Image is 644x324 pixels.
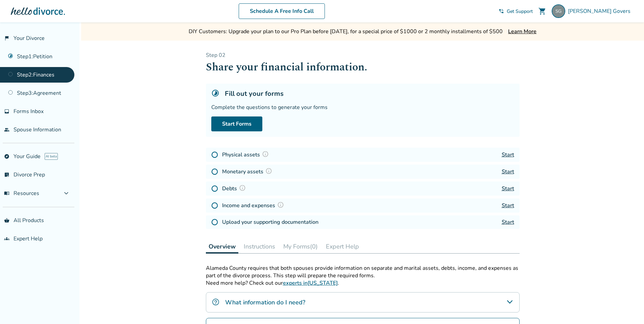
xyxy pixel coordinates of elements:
[508,28,536,35] a: Learn More
[222,201,286,210] h4: Income and expenses
[45,153,58,160] span: AI beta
[610,291,644,324] iframe: Chat Widget
[4,109,9,114] span: inbox
[4,218,9,223] span: shopping_basket
[323,240,362,253] button: Expert Help
[211,116,262,131] a: Start Forms
[211,151,218,158] img: Not Started
[502,218,514,226] a: Start
[206,240,238,254] button: Overview
[4,127,9,132] span: people
[4,190,39,197] span: Resources
[206,264,520,279] p: Alameda County requires that both spouses provide information on separate and marital assets, deb...
[211,104,514,111] div: Complete the questions to generate your forms
[222,150,271,159] h4: Physical assets
[206,59,520,75] h1: Share your financial information.
[4,236,9,241] span: groups
[4,191,9,196] span: menu_book
[502,168,514,175] a: Start
[4,36,9,41] span: flag_2
[239,3,325,19] a: Schedule A Free Info Call
[4,154,9,159] span: explore
[265,168,272,174] img: Question Mark
[499,8,533,15] a: phone_in_talkGet Support
[507,8,533,15] span: Get Support
[502,202,514,209] a: Start
[502,151,514,158] a: Start
[222,218,318,226] h4: Upload your supporting documentation
[499,8,504,14] span: phone_in_talk
[225,298,305,307] h4: What information do I need?
[206,51,520,59] p: Step 0 2
[222,167,274,176] h4: Monetary assets
[502,185,514,192] a: Start
[552,4,565,18] img: sgovers@metrocitypartners.com
[212,298,220,306] img: What information do I need?
[206,292,520,312] div: What information do I need?
[538,7,546,15] span: shopping_cart
[568,7,633,15] span: [PERSON_NAME] Govers
[222,184,248,193] h4: Debts
[206,279,520,287] p: Need more help? Check out our .
[225,89,284,98] h5: Fill out your forms
[281,240,320,253] button: My Forms(0)
[189,28,503,35] div: DIY Customers: Upgrade your plan to our Pro Plan before [DATE], for a special price of $1000 or 2...
[62,189,70,197] span: expand_more
[211,219,218,225] img: Not Started
[241,240,278,253] button: Instructions
[262,151,269,157] img: Question Mark
[211,185,218,192] img: Not Started
[211,168,218,175] img: Not Started
[211,202,218,209] img: Not Started
[14,108,44,115] span: Forms Inbox
[239,185,246,191] img: Question Mark
[283,279,338,287] a: experts in[US_STATE]
[4,172,9,177] span: list_alt_check
[277,201,284,208] img: Question Mark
